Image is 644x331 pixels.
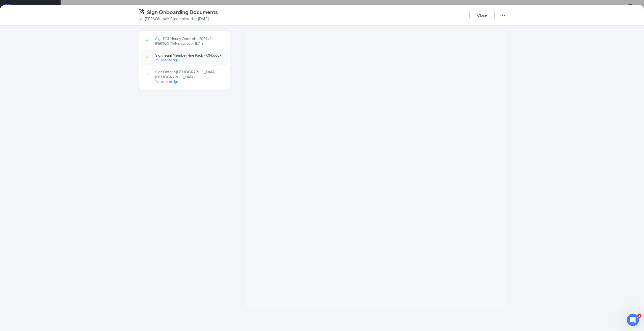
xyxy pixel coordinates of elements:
span: Sign Ontario [DEMOGRAPHIC_DATA] [DEMOGRAPHIC_DATA] [155,69,223,79]
div: You need to sign [155,58,223,63]
svg: Checkmark [138,16,144,22]
p: [PERSON_NAME] completed on [DATE] [145,16,209,21]
svg: Ellipses [500,12,506,18]
div: You need to sign [155,79,223,84]
svg: Checkmark [145,54,151,60]
svg: CompanyDocumentIcon [138,9,144,15]
span: Sign Team Member Hire Pack - ON.docx [155,53,223,58]
iframe: Intercom live chat [627,314,639,326]
span: 2 [637,314,641,318]
div: [PERSON_NAME] signed on [DATE] [155,41,223,46]
h4: Sign Onboarding Documents [147,9,218,16]
span: Sign PCL Hourly Wardrobe 2024 v2 [155,36,223,41]
svg: Checkmark [145,71,151,77]
svg: Checkmark [145,37,151,43]
button: Close [469,10,495,20]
